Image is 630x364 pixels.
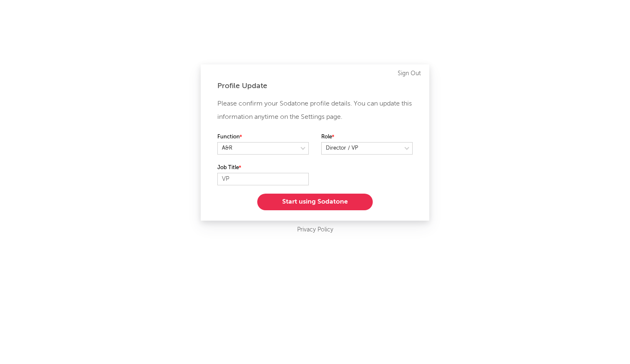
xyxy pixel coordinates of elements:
[217,81,413,91] div: Profile Update
[257,194,373,210] button: Start using Sodatone
[297,225,333,235] a: Privacy Policy
[321,132,413,142] label: Role
[217,163,309,173] label: Job Title
[217,132,309,142] label: Function
[217,97,413,124] p: Please confirm your Sodatone profile details. You can update this information anytime on the Sett...
[398,69,421,79] a: Sign Out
